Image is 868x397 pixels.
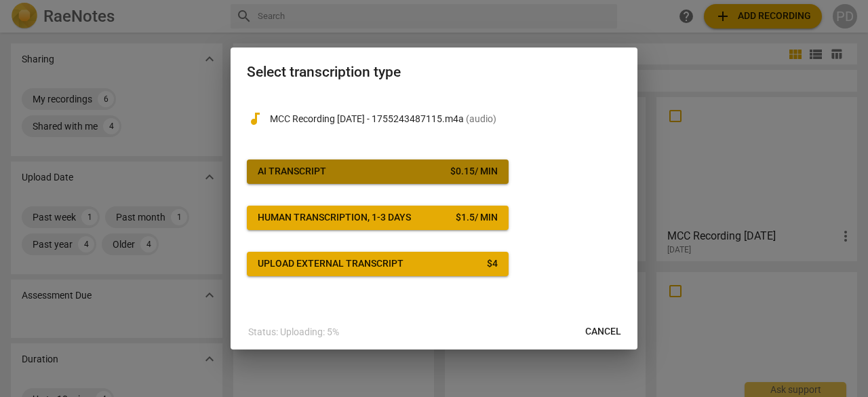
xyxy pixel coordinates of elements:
span: audiotrack [247,111,263,127]
div: Human transcription, 1-3 days [258,211,411,225]
h2: Select transcription type [247,64,621,81]
div: $ 1.5 / min [456,211,498,225]
div: AI Transcript [258,165,326,178]
div: Upload external transcript [258,257,403,271]
p: Status: Uploading: 5% [248,325,339,339]
div: $ 0.15 / min [450,165,498,178]
button: Cancel [574,320,632,344]
button: Human transcription, 1-3 days$1.5/ min [247,206,509,230]
div: $ 4 [487,257,498,271]
p: MCC Recording 15 Aug - 1755243487115.m4a(audio) [270,112,621,126]
span: Cancel [585,325,621,339]
span: ( audio ) [466,113,496,124]
button: AI Transcript$0.15/ min [247,159,509,184]
button: Upload external transcript$4 [247,252,509,276]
